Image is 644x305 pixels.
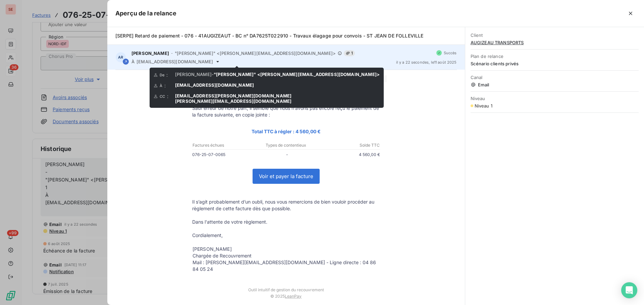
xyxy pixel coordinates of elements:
span: il y a 22 secondes , le 11 août 2025 [396,60,457,64]
span: À [131,59,135,64]
span: Canal [471,75,639,80]
span: - [171,51,173,55]
span: De [160,73,164,77]
span: [EMAIL_ADDRESS][DOMAIN_NAME] [137,59,213,64]
span: Plan de relance [471,54,639,59]
div: : [154,93,175,100]
p: Sauf erreur de notre part, il semble que nous n’avons pas encore reçu le paiement de la facture s... [192,105,380,118]
p: 076-25-07-0065 [192,151,256,158]
p: Types de contentieux [255,142,317,148]
p: Factures échues [193,142,255,148]
p: - [256,151,318,158]
span: Email [471,82,639,87]
span: À [160,84,162,88]
span: [PERSON_NAME] [131,51,169,56]
span: "[PERSON_NAME]" <[PERSON_NAME][EMAIL_ADDRESS][DOMAIN_NAME]> [214,72,380,77]
span: [PERSON_NAME] [175,72,212,77]
span: [PERSON_NAME] [193,246,232,252]
span: Niveau 1 [475,103,492,108]
h5: Aperçu de la relance [115,9,176,18]
span: Scénario clients privés [471,61,639,66]
p: Il s’agit probablement d’un oubli, nous vous remercions de bien vouloir procéder au règlement de ... [192,199,380,212]
span: [EMAIL_ADDRESS][DOMAIN_NAME] [175,82,254,88]
p: 4 560,00 € [318,151,380,158]
div: Open Intercom Messenger [621,282,637,298]
td: Outil intuitif de gestion du recouvrement [185,281,387,292]
span: 1 [344,50,355,56]
p: Solde TTC [318,142,380,148]
p: Cordialement, [192,232,380,239]
span: Niveau [471,96,639,101]
div: Chargée de Recouvrement [193,252,380,259]
span: "[PERSON_NAME]" <[PERSON_NAME][EMAIL_ADDRESS][DOMAIN_NAME]> [175,51,336,56]
p: Total TTC à régler : 4 560,00 € [192,128,380,135]
span: AUGIZEAU TRANSPORTS [471,40,639,45]
span: [SERPE] Retard de paiement - 076 - 41AUGIZEAUT - BC n° DA7625T022910 - Travaux élagage pour convo... [115,33,423,39]
a: LeanPay [285,294,302,299]
span: [EMAIL_ADDRESS][PERSON_NAME][DOMAIN_NAME] [175,93,291,98]
span: CC [160,94,165,98]
div: : [154,82,175,89]
a: Voir et payer la facture [253,169,319,183]
span: [PERSON_NAME][EMAIL_ADDRESS][DOMAIN_NAME] [175,98,291,104]
span: Client [471,32,639,38]
div: Mail : [PERSON_NAME][EMAIL_ADDRESS][DOMAIN_NAME] - Ligne directe : 04 86 84 05 24 [193,259,380,273]
div: AR [115,52,126,63]
div: : [154,72,175,78]
span: Succès [444,51,457,55]
span: - [175,72,380,77]
p: Dans l'attente de votre règlement. [192,219,380,225]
